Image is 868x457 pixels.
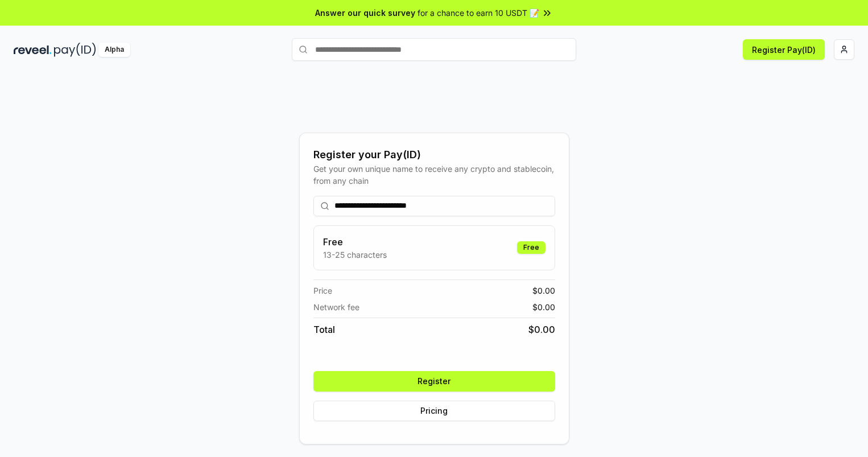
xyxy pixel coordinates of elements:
[313,323,335,336] span: Total
[313,285,332,297] span: Price
[313,147,555,163] div: Register your Pay(ID)
[98,43,130,57] div: Alpha
[313,371,555,392] button: Register
[313,163,555,187] div: Get your own unique name to receive any crypto and stablecoin, from any chain
[323,235,387,249] h3: Free
[323,249,387,261] p: 13-25 characters
[313,401,555,421] button: Pricing
[313,301,359,313] span: Network fee
[517,241,545,254] div: Free
[532,301,555,313] span: $ 0.00
[418,7,539,19] span: for a chance to earn 10 USDT 📝
[743,39,825,60] button: Register Pay(ID)
[54,43,96,57] img: pay_id
[528,323,555,336] span: $ 0.00
[532,285,555,297] span: $ 0.00
[315,7,415,19] span: Answer our quick survey
[14,43,52,57] img: reveel_dark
